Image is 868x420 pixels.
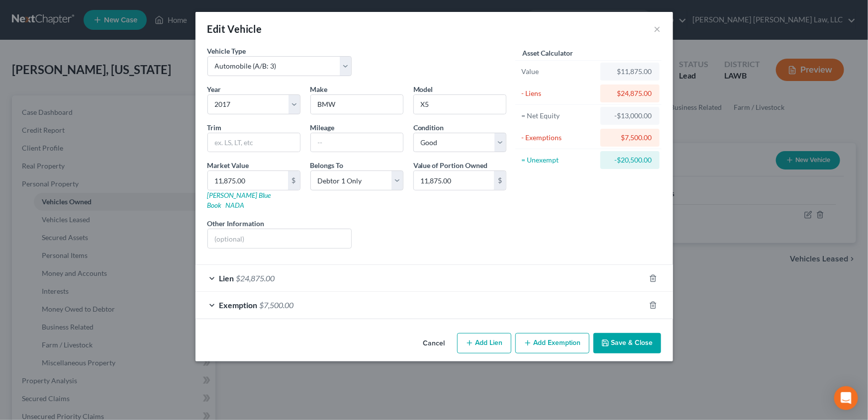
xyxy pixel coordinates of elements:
[288,171,300,190] div: $
[521,88,596,98] div: - Liens
[208,133,300,152] input: ex. LS, LT, etc
[521,67,596,77] div: Value
[311,133,403,152] input: --
[608,133,652,143] div: $7,500.00
[207,22,262,36] div: Edit Vehicle
[207,218,265,229] label: Other Information
[593,333,661,354] button: Save & Close
[207,191,271,209] a: [PERSON_NAME] Blue Book
[310,85,328,93] span: Make
[260,300,294,310] span: $7,500.00
[226,201,245,209] a: NADA
[219,300,258,310] span: Exemption
[413,160,488,170] label: Value of Portion Owned
[415,334,453,354] button: Cancel
[236,273,275,283] span: $24,875.00
[521,155,596,165] div: = Unexempt
[608,155,652,165] div: -$20,500.00
[521,111,596,121] div: = Net Equity
[654,23,661,35] button: ×
[834,386,858,410] div: Open Intercom Messenger
[207,122,222,133] label: Trim
[310,122,335,133] label: Mileage
[311,95,403,114] input: ex. Nissan
[521,133,596,143] div: - Exemptions
[208,171,288,190] input: 0.00
[219,273,234,283] span: Lien
[494,171,506,190] div: $
[207,160,249,170] label: Market Value
[413,122,444,133] label: Condition
[608,88,652,98] div: $24,875.00
[310,161,344,169] span: Belongs To
[414,95,506,114] input: ex. Altima
[522,48,573,58] label: Asset Calculator
[515,333,589,354] button: Add Exemption
[414,171,494,190] input: 0.00
[413,84,433,94] label: Model
[457,333,511,354] button: Add Lien
[207,46,246,56] label: Vehicle Type
[608,111,652,121] div: -$13,000.00
[608,67,652,77] div: $11,875.00
[207,84,221,94] label: Year
[208,229,352,248] input: (optional)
